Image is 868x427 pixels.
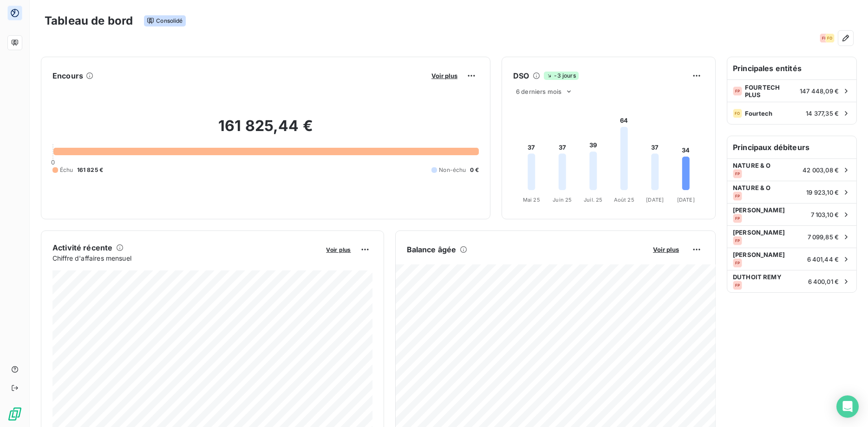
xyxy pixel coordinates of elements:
[677,197,695,203] tspan: [DATE]
[727,136,856,158] h6: Principaux débiteurs
[825,33,835,43] div: FO
[836,395,859,418] div: Open Intercom Messenger
[516,88,561,95] span: 6 derniers mois
[439,166,466,174] span: Non-échu
[733,184,801,191] span: NATURE & O
[733,273,803,281] span: DUTHOIT REMY
[807,256,839,263] span: 6 401,44 €
[544,72,578,80] span: -3 jours
[470,166,479,174] span: 0 €
[733,191,742,201] div: FP
[808,233,839,241] span: 7 099,85 €
[614,197,634,203] tspan: Août 25
[733,109,742,118] div: FO
[733,258,742,268] div: FP
[806,189,839,196] span: 19 923,10 €
[733,86,742,96] div: FP
[144,15,185,26] span: Consolidé
[523,197,540,203] tspan: Mai 25
[733,169,742,178] div: FP
[407,244,457,255] h6: Balance âgée
[727,248,856,270] div: [PERSON_NAME]FP6 401,44 €
[745,84,797,99] span: FOURTECH PLUS
[733,162,797,169] span: NATURE & O
[646,197,664,203] tspan: [DATE]
[52,253,320,263] span: Chiffre d'affaires mensuel
[60,166,73,174] span: Échu
[733,281,742,290] div: FP
[7,407,22,421] img: Logo LeanPay
[653,246,679,253] span: Voir plus
[431,72,457,79] span: Voir plus
[323,245,353,254] button: Voir plus
[553,197,572,203] tspan: Juin 25
[733,251,802,258] span: [PERSON_NAME]
[803,166,839,174] span: 42 003,08 €
[727,181,856,203] div: NATURE & OFP19 923,10 €
[52,242,112,253] h6: Activité récente
[733,214,742,223] div: FP
[727,270,856,292] div: DUTHOIT REMYFP6 400,01 €
[52,117,479,145] h2: 161 825,44 €
[733,236,742,245] div: FP
[727,203,856,225] div: [PERSON_NAME]FP7 103,10 €
[77,166,103,174] span: 161 825 €
[733,229,802,236] span: [PERSON_NAME]
[326,246,351,253] span: Voir plus
[727,158,856,181] div: NATURE & OFP42 003,08 €
[51,158,55,166] span: 0
[800,87,839,95] span: 147 448,09 €
[808,278,839,285] span: 6 400,01 €
[429,72,460,80] button: Voir plus
[52,70,83,81] h6: Encours
[727,57,856,79] h6: Principales entités
[650,245,682,254] button: Voir plus
[45,13,133,29] h3: Tableau de bord
[513,70,529,81] h6: DSO
[820,33,829,43] div: FP
[745,110,803,117] span: Fourtech
[584,197,602,203] tspan: Juil. 25
[811,211,839,218] span: 7 103,10 €
[727,225,856,248] div: [PERSON_NAME]FP7 099,85 €
[733,206,805,214] span: [PERSON_NAME]
[806,110,839,117] span: 14 377,35 €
